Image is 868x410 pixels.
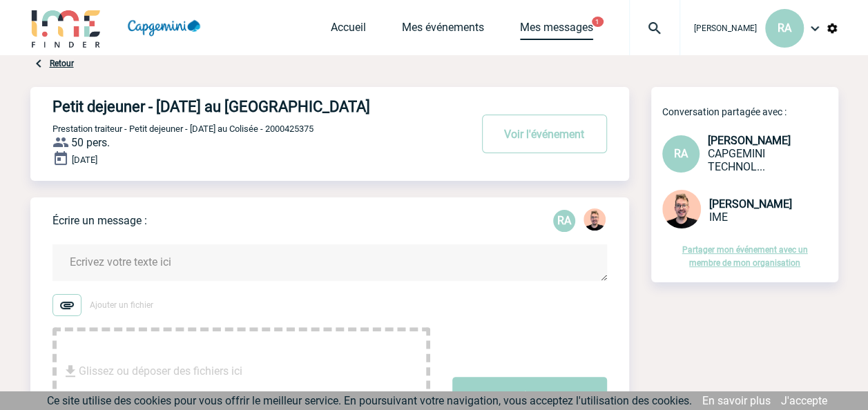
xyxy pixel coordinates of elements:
[79,337,242,406] span: Glissez ou déposer des fichiers ici
[709,197,792,211] span: [PERSON_NAME]
[781,394,827,407] a: J'accepte
[584,208,606,231] img: 129741-1.png
[482,115,607,153] button: Voir l'événement
[553,210,575,232] div: Roland AYINDA
[71,136,110,149] span: 50 pers.
[72,155,97,165] span: [DATE]
[662,190,701,228] img: 129741-1.png
[708,147,765,173] span: CAPGEMINI TECHNOLOGY SERVICES
[702,394,771,407] a: En savoir plus
[584,208,606,233] div: Stefan MILADINOVIC
[30,8,102,48] img: IME-Finder
[52,214,147,227] p: Écrire un message :
[50,59,74,68] a: Retour
[47,394,692,407] span: Ce site utilise des cookies pour vous offrir le meilleur service. En poursuivant votre navigation...
[553,210,575,232] p: RA
[90,300,153,310] span: Ajouter un fichier
[674,147,688,160] span: RA
[402,21,484,40] a: Mes événements
[331,21,366,40] a: Accueil
[694,23,757,33] span: [PERSON_NAME]
[62,363,79,380] img: file_download.svg
[52,124,314,134] span: Prestation traiteur - Petit dejeuner - [DATE] au Colisée - 2000425375
[778,21,791,35] span: RA
[52,98,429,115] h4: Petit dejeuner - [DATE] au [GEOGRAPHIC_DATA]
[662,106,838,117] p: Conversation partagée avec :
[592,17,604,27] button: 1
[520,21,593,40] a: Mes messages
[709,211,728,224] span: IME
[708,134,791,147] span: [PERSON_NAME]
[682,245,808,268] a: Partager mon événement avec un membre de mon organisation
